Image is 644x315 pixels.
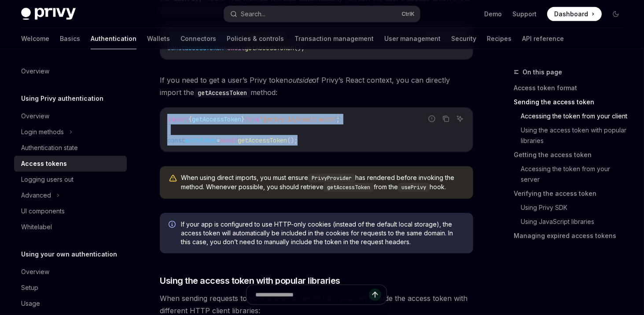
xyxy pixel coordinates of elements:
span: (); [287,136,298,144]
a: Welcome [21,28,49,49]
div: Access tokens [21,158,67,169]
div: Overview [21,66,49,77]
a: Wallets [147,28,170,49]
div: UI components [21,206,65,216]
a: UI components [14,203,127,219]
span: Ctrl K [401,11,415,18]
code: PrivyProvider [308,174,355,183]
a: Security [451,28,476,49]
a: Whitelabel [14,219,127,235]
a: Logging users out [14,172,127,187]
span: } [241,115,245,123]
a: Using JavaScript libraries [514,215,630,229]
div: Login methods [21,127,64,137]
div: Setup [21,282,38,293]
code: getAccessToken [194,88,250,98]
a: Accessing the token from your server [514,162,630,187]
button: Send message [369,288,381,300]
a: Setup [14,280,127,296]
button: Toggle dark mode [609,7,623,21]
div: Overview [21,267,49,277]
a: Verifying the access token [514,187,630,201]
h5: Using your own authentication [21,249,117,260]
span: On this page [523,67,562,77]
a: User management [384,28,441,49]
span: = [217,136,220,144]
button: Login methods [14,124,127,140]
code: usePrivy [398,183,430,192]
div: Search... [241,9,265,19]
a: Policies & controls [227,28,284,49]
a: Authentication [91,28,136,49]
code: getAccessToken [324,183,374,192]
div: Overview [21,111,49,121]
span: '@privy-io/react-auth' [259,115,336,123]
svg: Info [169,221,177,230]
a: Connectors [180,28,216,49]
a: Authentication state [14,140,127,156]
span: const [167,44,185,52]
span: accessToken [185,44,224,52]
span: getAccessToken [192,115,241,123]
div: Usage [21,298,40,309]
a: Dashboard [547,7,602,21]
button: Advanced [14,187,127,203]
span: If your app is configured to use HTTP-only cookies (instead of the default local storage), the ac... [181,220,464,246]
span: Using the access token with popular libraries [160,275,340,287]
a: Access tokens [14,156,127,172]
span: getAccessToken [238,136,287,144]
button: Search...CtrlK [224,6,420,22]
span: Dashboard [554,10,588,18]
img: dark logo [21,8,76,20]
button: Ask AI [454,113,466,125]
a: Managing expired access tokens [514,229,630,243]
a: Using Privy SDK [514,201,630,215]
span: = [224,44,227,52]
div: Logging users out [21,174,74,185]
span: ; [336,115,340,123]
span: const [167,136,185,144]
span: await [220,136,238,144]
em: outside [288,76,312,84]
a: Accessing the token from your client [514,109,630,123]
span: import [167,115,188,123]
a: Overview [14,63,127,79]
div: Authentication state [21,143,78,153]
div: Advanced [21,190,51,201]
input: Ask a question... [255,285,369,304]
a: Usage [14,296,127,311]
h5: Using Privy authentication [21,93,103,104]
span: await [227,44,245,52]
svg: Warning [169,174,177,183]
span: If you need to get a user’s Privy token of Privy’s React context, you can directly import the met... [160,74,473,99]
a: Recipes [487,28,512,49]
div: Whitelabel [21,222,52,232]
span: (); [294,44,305,52]
a: API reference [522,28,564,49]
a: Overview [14,264,127,280]
button: Report incorrect code [426,113,438,125]
a: Getting the access token [514,148,630,162]
span: When using direct imports, you must ensure has rendered before invoking the method. Whenever poss... [181,173,464,192]
a: Transaction management [294,28,374,49]
a: Using the access token with popular libraries [514,123,630,148]
button: Copy the contents from the code block [440,113,452,125]
span: { [188,115,192,123]
span: getAccessToken [245,44,294,52]
a: Access token format [514,81,630,95]
a: Sending the access token [514,95,630,109]
span: from [245,115,259,123]
a: Demo [484,10,502,18]
a: Overview [14,108,127,124]
span: authToken [185,136,217,144]
a: Support [512,10,537,18]
a: Basics [60,28,80,49]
